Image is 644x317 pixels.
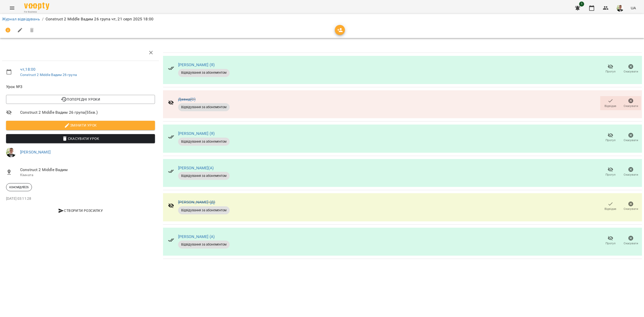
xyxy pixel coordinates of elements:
button: Відвідав [600,199,621,213]
span: Скасувати [624,241,638,246]
button: Попередні уроки [6,95,155,104]
button: Скасувати [621,165,641,179]
span: Попередні уроки [10,96,151,102]
button: Створити розсилку [6,206,155,215]
span: Прогул [606,69,616,74]
span: Відвідав [605,207,616,211]
span: Урок №3 [6,84,155,90]
span: Відвідування за абонементом [178,70,230,75]
p: Кімната [20,173,155,178]
span: Відвідування за абонементом [178,242,230,247]
img: a36e7c9154db554d8e2cc68f12717264.jpg [6,147,16,157]
span: For Business [24,10,49,14]
button: Прогул [600,234,621,248]
img: a36e7c9154db554d8e2cc68f12717264.jpg [617,5,624,12]
span: Відвідування за абонементом [178,139,230,144]
span: Змінити урок [10,122,151,128]
button: Прогул [600,131,621,145]
p: Construct 2 Middle Вадим 26 група чт, 21 серп 2025 18:00 [46,16,153,22]
button: Прогул [600,62,621,76]
a: чт , 18:00 [20,67,35,72]
span: Construct 2 Middle Вадим [20,167,155,173]
a: [PERSON_NAME] (А) [178,234,215,239]
span: Прогул [606,241,616,246]
span: Скасувати [624,138,638,142]
nav: breadcrumb [2,16,642,22]
span: Створити розсилку [8,208,153,214]
li: / [42,16,44,22]
button: Скасувати [621,131,641,145]
span: Скасувати [624,104,638,108]
span: Скасувати [624,173,638,177]
a: Журнал відвідувань [2,17,40,21]
button: Відвідав [600,96,621,110]
span: Прогул [606,138,616,142]
button: Прогул [600,165,621,179]
a: [PERSON_NAME] [20,150,51,154]
span: Відвідав [605,104,616,108]
button: Скасувати [621,96,641,110]
span: консмідлВ26 [6,185,32,189]
span: Construct 2 Middle Вадим 26 група ( 55 хв. ) [20,109,155,115]
a: Construct 2 Middle Вадим 26 група [20,73,77,77]
span: UA [631,5,636,11]
button: Скасувати Урок [6,134,155,143]
img: Voopty Logo [24,3,49,10]
span: Відвідування за абонементом [178,174,230,178]
button: Змінити урок [6,121,155,130]
span: 1 [579,2,584,7]
span: Відвідування за абонементом [178,105,230,109]
button: Menu [6,2,18,14]
span: Скасувати [624,69,638,74]
button: Скасувати [621,199,641,213]
span: Прогул [606,173,616,177]
span: Скасувати Урок [10,136,151,142]
div: консмідлВ26 [6,183,32,191]
span: Відвідування за абонементом [178,208,230,213]
a: Давид(С) [178,97,195,102]
button: Скасувати [621,234,641,248]
span: Скасувати [624,207,638,211]
button: UA [629,3,638,13]
a: [PERSON_NAME] (Я) [178,131,215,136]
a: [PERSON_NAME](А) [178,166,214,170]
a: [PERSON_NAME] (Д) [178,200,215,205]
a: [PERSON_NAME] (Я) [178,62,215,67]
p: [DATE] 03:11:28 [6,196,155,201]
button: Скасувати [621,62,641,76]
